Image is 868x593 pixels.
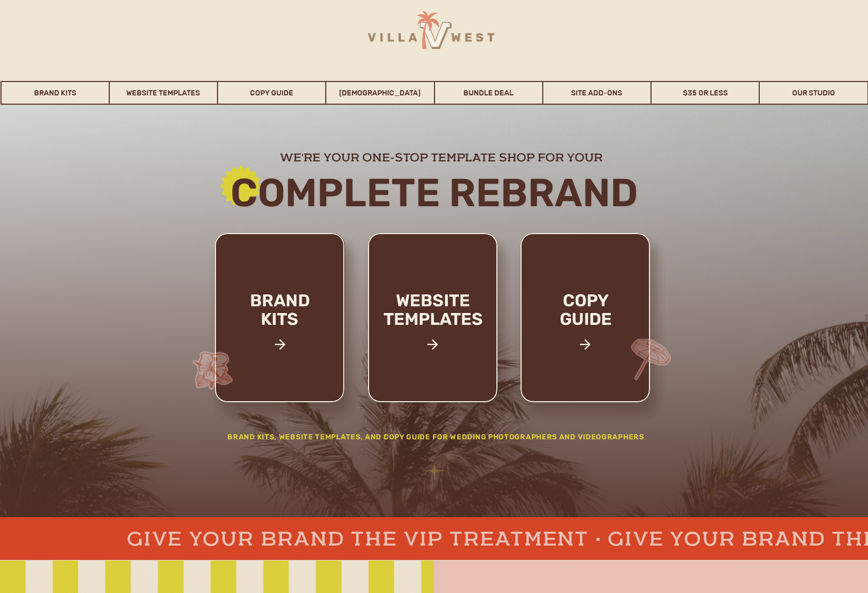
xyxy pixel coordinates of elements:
a: Site Add-Ons [543,81,650,105]
a: website templates [365,291,500,351]
a: $35 or Less [652,81,759,105]
a: [DEMOGRAPHIC_DATA] [326,81,433,105]
a: brand kits [236,291,323,363]
a: Brand Kits [2,81,109,105]
h2: we're your one-stop template shop for your [206,150,676,163]
a: Our Studio [760,81,867,105]
h2: Brand Kits, website templates, and Copy Guide for wedding photographers and videographers [205,432,667,447]
a: Copy Guide [218,81,325,105]
a: Website Templates [110,81,217,105]
a: copy guide [538,291,633,363]
a: Bundle Deal [435,81,542,105]
h2: Complete rebrand [156,172,713,213]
